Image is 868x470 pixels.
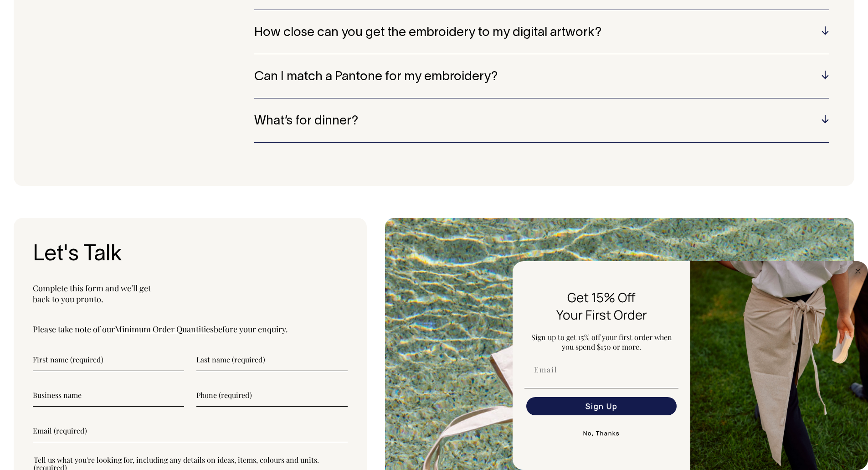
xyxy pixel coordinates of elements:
[254,114,829,129] h5: What’s for dinner?
[196,348,348,371] input: Last name (required)
[33,243,348,267] h3: Let's Talk
[33,419,348,442] input: Email (required)
[33,384,184,407] input: Business name
[33,283,348,305] p: Complete this form and we’ll get back to you pronto.
[531,332,672,351] span: Sign up to get 15% off your first order when you spend $150 or more.
[513,261,868,470] div: FLYOUT Form
[526,361,677,379] input: Email
[524,424,678,443] button: No, Thanks
[254,26,829,40] h5: How close can you get the embroidery to my digital artwork?
[33,348,184,371] input: First name (required)
[526,397,677,415] button: Sign Up
[254,70,829,84] h5: Can I match a Pantone for my embroidery?
[33,324,348,335] p: Please take note of our before your enquiry.
[196,384,348,407] input: Phone (required)
[853,266,863,277] button: Close dialog
[690,261,868,470] img: 5e34ad8f-4f05-4173-92a8-ea475ee49ac9.jpeg
[567,289,636,306] span: Get 15% Off
[115,324,214,335] a: Minimum Order Quantities
[556,306,647,323] span: Your First Order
